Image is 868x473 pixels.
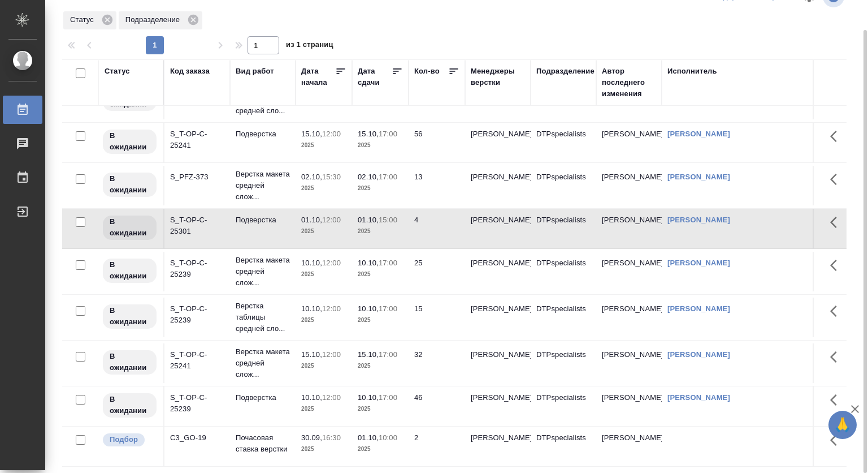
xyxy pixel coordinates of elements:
p: 17:00 [379,259,397,267]
a: [PERSON_NAME] [667,393,730,402]
p: 2025 [301,140,346,151]
p: 2025 [358,183,403,194]
div: Исполнитель назначен, приступать к работе пока рано [102,257,158,284]
td: DTPspecialists [531,427,596,466]
p: 12:00 [322,216,341,224]
p: 17:00 [379,173,397,181]
a: [PERSON_NAME] [667,216,730,224]
p: 2025 [301,360,346,372]
div: S_T-OP-C-25239 [170,303,224,326]
button: Здесь прячутся важные кнопки [823,386,850,414]
td: [PERSON_NAME] [596,166,662,205]
p: 10:00 [379,433,397,442]
td: [PERSON_NAME] [596,343,662,383]
p: 02.10, [358,173,379,181]
p: [PERSON_NAME] [471,432,525,444]
p: 15.10, [301,350,322,359]
td: DTPspecialists [531,123,596,162]
div: Исполнитель назначен, приступать к работе пока рано [102,128,158,155]
div: Исполнитель [667,66,717,77]
p: 2025 [358,444,403,455]
td: 4 [409,209,465,248]
p: 2025 [358,315,403,326]
p: 01.10, [301,216,322,224]
button: Здесь прячутся важные кнопки [823,427,850,454]
button: Здесь прячутся важные кнопки [823,343,850,371]
p: В ожидании [110,351,150,373]
p: В ожидании [110,173,150,196]
a: [PERSON_NAME] [667,259,730,267]
td: [PERSON_NAME] [596,298,662,337]
p: Подбор [110,434,138,445]
td: DTPspecialists [531,166,596,205]
td: DTPspecialists [531,209,596,248]
div: Вид работ [236,66,274,77]
td: 56 [409,123,465,162]
p: Верстка макета средней слож... [236,169,290,203]
p: [PERSON_NAME] [471,303,525,315]
div: Автор последнего изменения [602,66,656,100]
td: 13 [409,166,465,205]
div: Дата сдачи [358,66,392,88]
td: 15 [409,298,465,337]
p: В ожидании [110,259,150,282]
p: 2025 [358,360,403,372]
p: 10.10, [301,393,322,402]
td: [PERSON_NAME] [596,209,662,248]
p: 2025 [358,140,403,151]
p: 16:30 [322,433,341,442]
p: 17:00 [379,393,397,402]
div: Подразделение [536,66,594,77]
div: C3_GO-19 [170,432,224,444]
div: S_PFZ-373 [170,171,224,183]
p: 12:00 [322,350,341,359]
div: Исполнитель назначен, приступать к работе пока рано [102,303,158,330]
div: Статус [105,66,130,77]
p: 12:00 [322,304,341,313]
p: 10.10, [358,304,379,313]
div: Кол-во [414,66,440,77]
p: 01.10, [358,216,379,224]
p: Подверстка [236,214,290,226]
button: Здесь прячутся важные кнопки [823,166,850,193]
p: [PERSON_NAME] [471,214,525,226]
td: 46 [409,386,465,426]
td: [PERSON_NAME] [596,427,662,466]
p: Статус [70,14,98,25]
p: Подверстка [236,128,290,140]
td: 2 [409,427,465,466]
p: 2025 [358,269,403,280]
a: [PERSON_NAME] [667,173,730,181]
p: 15.10, [301,130,322,138]
div: S_T-OP-C-25239 [170,392,224,415]
p: Верстка макета средней слож... [236,346,290,380]
td: [PERSON_NAME] [596,386,662,426]
td: DTPspecialists [531,386,596,426]
p: 2025 [301,315,346,326]
p: 2025 [301,183,346,194]
button: 🙏 [828,411,857,439]
p: В ожидании [110,130,150,153]
p: В ожидании [110,305,150,328]
p: 15:30 [322,173,341,181]
div: Можно подбирать исполнителей [102,432,158,448]
p: 12:00 [322,393,341,402]
div: Исполнитель назначен, приступать к работе пока рано [102,392,158,419]
p: 02.10, [301,173,322,181]
td: [PERSON_NAME] [596,123,662,162]
p: 17:00 [379,350,397,359]
p: 30.09, [301,433,322,442]
td: 25 [409,252,465,291]
p: [PERSON_NAME] [471,171,525,183]
div: S_T-OP-C-25241 [170,349,224,372]
p: [PERSON_NAME] [471,257,525,269]
div: S_T-OP-C-25239 [170,257,224,280]
p: 15.10, [358,350,379,359]
div: S_T-OP-C-25241 [170,128,224,151]
button: Здесь прячутся важные кнопки [823,209,850,236]
a: [PERSON_NAME] [667,304,730,313]
p: 17:00 [379,130,397,138]
p: 12:00 [322,130,341,138]
button: Здесь прячутся важные кнопки [823,123,850,150]
p: Верстка макета средней слож... [236,255,290,289]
